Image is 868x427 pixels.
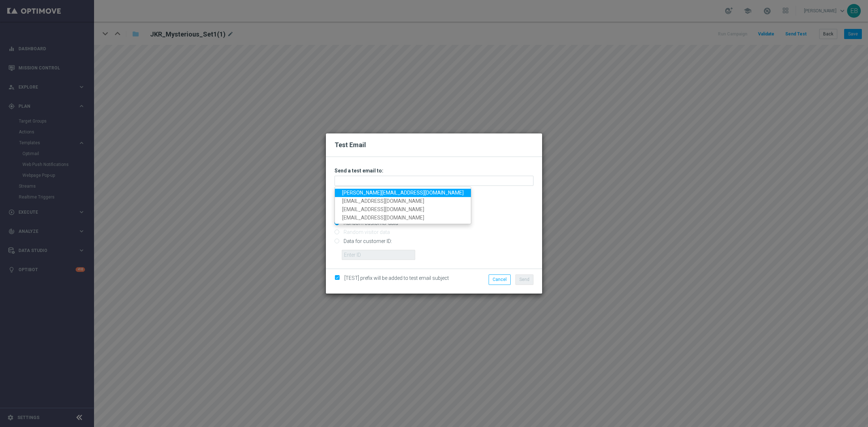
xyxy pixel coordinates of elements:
[335,189,471,197] a: [PERSON_NAME][EMAIL_ADDRESS][DOMAIN_NAME]
[515,274,533,285] button: Send
[344,275,449,281] span: [TEST] prefix will be added to test email subject
[335,205,471,214] a: [EMAIL_ADDRESS][DOMAIN_NAME]
[335,214,471,222] a: [EMAIL_ADDRESS][DOMAIN_NAME]
[489,274,511,285] button: Cancel
[335,141,533,149] h2: Test Email
[335,197,471,205] a: [EMAIL_ADDRESS][DOMAIN_NAME]
[519,277,529,282] span: Send
[335,167,533,174] h3: Send a test email to:
[342,250,415,260] input: Enter ID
